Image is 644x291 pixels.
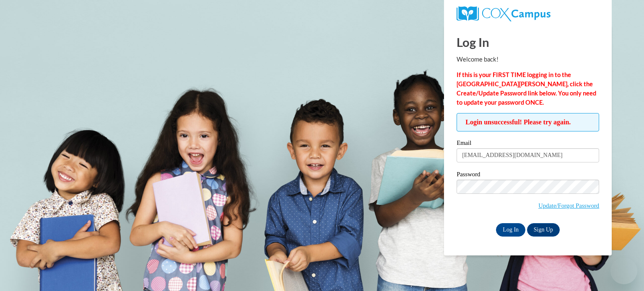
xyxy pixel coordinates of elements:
[457,55,599,64] p: Welcome back!
[457,140,599,148] label: Email
[457,71,596,106] strong: If this is your FIRST TIME logging in to the [GEOGRAPHIC_DATA][PERSON_NAME], click the Create/Upd...
[527,223,560,237] a: Sign Up
[457,171,599,180] label: Password
[457,6,599,21] a: COX Campus
[610,258,637,284] iframe: Button to launch messaging window
[496,223,525,237] input: Log In
[457,33,599,51] h1: Log In
[457,113,599,131] span: Login unsuccessful! Please try again.
[457,6,551,21] img: COX Campus
[538,202,599,209] a: Update/Forgot Password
